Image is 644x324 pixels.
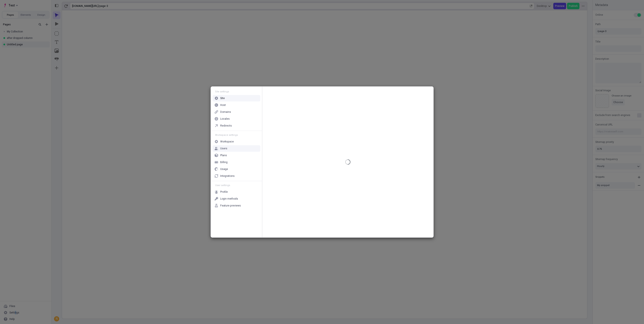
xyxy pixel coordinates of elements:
[220,117,230,121] div: Locales
[220,147,227,150] div: Users
[220,96,225,100] div: Site
[220,110,231,114] div: Domains
[220,103,226,107] div: Host
[220,160,228,164] div: Billing
[213,184,260,187] div: User settings
[220,174,235,178] div: Integrations
[220,204,241,207] div: Feature previews
[213,133,260,137] div: Workspace settings
[220,154,227,157] div: Plans
[220,140,234,143] div: Workspace
[220,167,228,171] div: Usage
[213,90,260,93] div: Site settings
[220,197,238,200] div: Login methods
[220,190,228,194] div: Profile
[220,124,232,127] div: Redirects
